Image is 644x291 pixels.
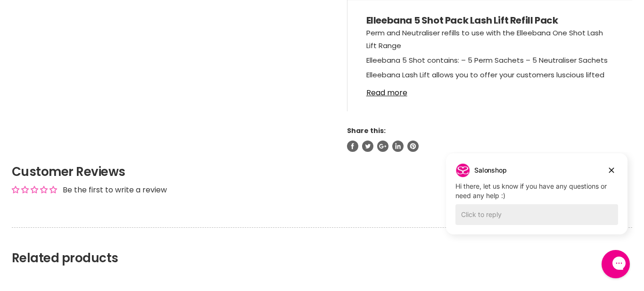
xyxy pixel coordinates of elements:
[12,163,632,180] h2: Customer Reviews
[12,184,57,195] div: Average rating is 0.00 stars
[366,83,613,97] a: Read more
[366,14,558,27] strong: Elleebana 5 Shot Pack Lash Lift Refill Pack
[597,247,635,282] iframe: Gorgias live chat messenger
[366,54,613,68] p: Elleebana 5 Shot contains: – 5 Perm Sachets – 5 Neutraliser Sachets
[63,185,167,195] div: Be the first to write a review
[439,152,635,249] iframe: To enrich screen reader interactions, please activate Accessibility in Grammarly extension settings
[347,126,632,152] aside: Share this:
[12,227,632,266] h2: Related products
[366,26,613,54] p: Perm and Neutraliser refills to use with the Elleebana One Shot Lash Lift Range
[366,68,613,121] p: Elleebana Lash Lift allows you to offer your customers luscious lifted lashes than can last up to...
[347,126,386,135] span: Share this:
